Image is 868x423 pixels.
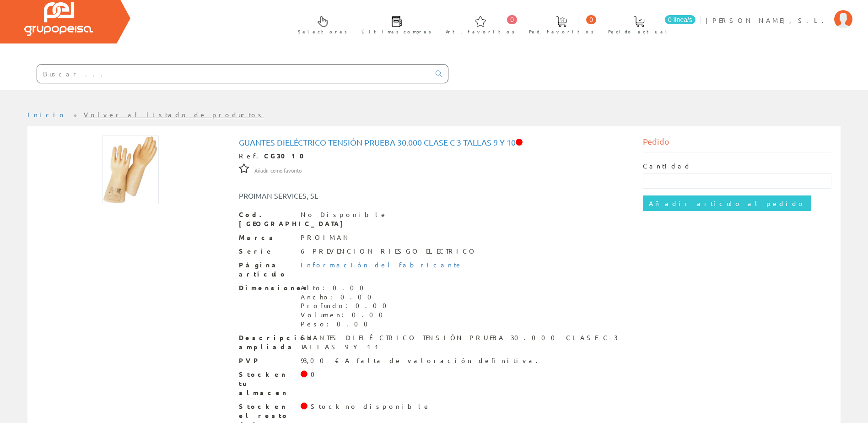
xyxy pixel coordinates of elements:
span: Página artículo [239,260,294,279]
a: Selectores [289,8,352,40]
div: Profundo: 0.00 [301,301,392,310]
strong: CG3010 [264,152,310,160]
input: Buscar ... [37,65,430,83]
div: Ref. [239,152,630,161]
div: No Disponible [301,210,388,219]
span: Ped. favoritos [529,27,594,36]
div: Ancho: 0.00 [301,293,392,302]
a: Últimas compras [352,8,436,40]
span: Cod. [GEOGRAPHIC_DATA] [239,210,294,228]
a: Añadir como favorito [254,166,302,174]
div: PROIMAN [301,233,350,242]
div: 93,00 € A falta de valoración definitiva. [301,356,544,365]
div: PROIMAN SERVICES, SL [232,190,468,201]
h1: GUANTES DIELÉCTRICO TENSIÓN PRUEBA 30.000 CLASE C-3 TALLAS 9 Y 10 [239,138,630,147]
span: Art. favoritos [446,27,515,36]
div: GUANTES DIELÉCTRICO TENSIÓN PRUEBA 30.000 CLASE C-3 TALLAS 9 Y 11 [301,333,630,352]
span: PVP [239,356,294,365]
span: Serie [239,247,294,256]
a: Volver al listado de productos [84,110,264,119]
label: Cantidad [643,162,691,171]
span: 0 línea/s [665,15,695,24]
div: Alto: 0.00 [301,283,392,293]
span: Marca [239,233,294,242]
span: Añadir como favorito [254,167,302,174]
span: Dimensiones [239,283,294,293]
span: Stock en tu almacen [239,370,294,397]
div: Volumen: 0.00 [301,310,392,320]
span: Últimas compras [361,27,431,36]
span: [PERSON_NAME], S.L. [706,16,830,25]
span: Pedido actual [608,27,670,36]
div: Pedido [643,136,831,152]
img: Grupo Peisa [24,2,93,36]
a: Información del fabricante [301,260,463,269]
div: 6 PREVENCION RIESGO ELECTRICO [301,247,477,256]
span: 0 [586,15,596,24]
span: Selectores [298,27,347,36]
input: Añadir artículo al pedido [643,195,811,211]
div: Peso: 0.00 [301,320,392,329]
a: [PERSON_NAME], S.L. [706,8,852,17]
div: 0 [311,370,320,379]
div: Stock no disponible [311,402,431,411]
span: Descripción ampliada [239,333,294,352]
span: 0 [507,15,517,24]
a: Inicio [27,110,66,119]
img: Foto artículo GUANTES DIELÉCTRICO TENSIÓN PRUEBA 30.000 CLASE C-3 TALLAS 9 Y 10 (123x150) [102,136,159,204]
